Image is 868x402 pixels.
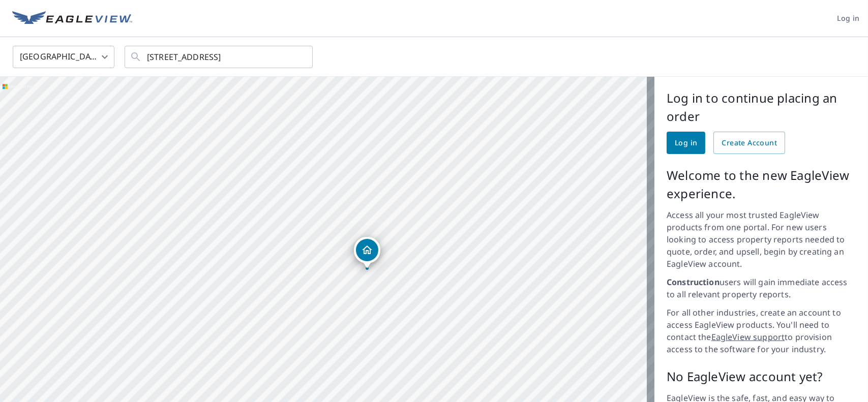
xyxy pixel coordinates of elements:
[667,306,856,355] p: For all other industries, create an account to access EagleView products. You'll need to contact ...
[675,137,697,149] span: Log in
[667,89,856,126] p: Log in to continue placing an order
[722,137,777,149] span: Create Account
[354,237,380,268] div: Dropped pin, building 1, Residential property, 168 Gallop Rd North Bangor, NY 12966
[13,43,114,71] div: [GEOGRAPHIC_DATA]
[147,43,292,71] input: Search by address or latitude-longitude
[667,276,720,288] strong: Construction
[667,276,856,300] p: users will gain immediate access to all relevant property reports.
[711,331,785,343] a: EagleView support
[713,132,785,154] a: Create Account
[667,132,705,154] a: Log in
[12,11,132,26] img: EV Logo
[667,209,856,270] p: Access all your most trusted EagleView products from one portal. For new users looking to access ...
[837,12,860,25] span: Log in
[667,166,856,203] p: Welcome to the new EagleView experience.
[667,367,856,386] p: No EagleView account yet?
